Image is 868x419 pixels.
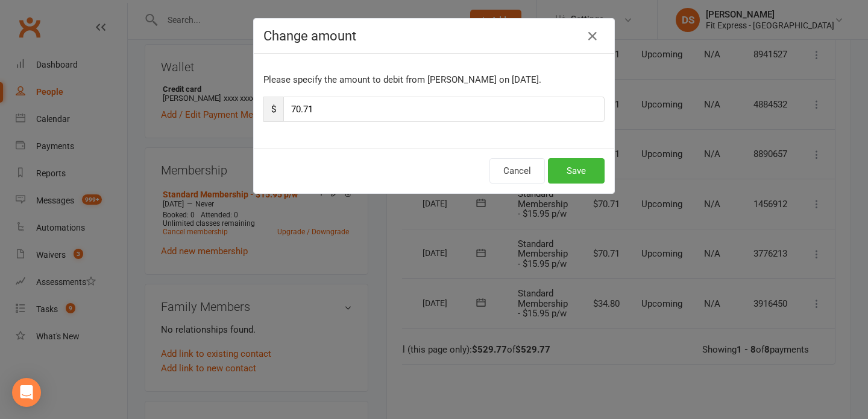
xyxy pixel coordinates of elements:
button: Save [548,158,605,184]
span: $ [263,97,283,122]
button: Cancel [489,158,545,184]
button: Close [583,27,602,46]
h4: Change amount [263,28,605,43]
p: Please specify the amount to debit from [PERSON_NAME] on [DATE]. [263,72,605,87]
div: Open Intercom Messenger [12,378,41,407]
